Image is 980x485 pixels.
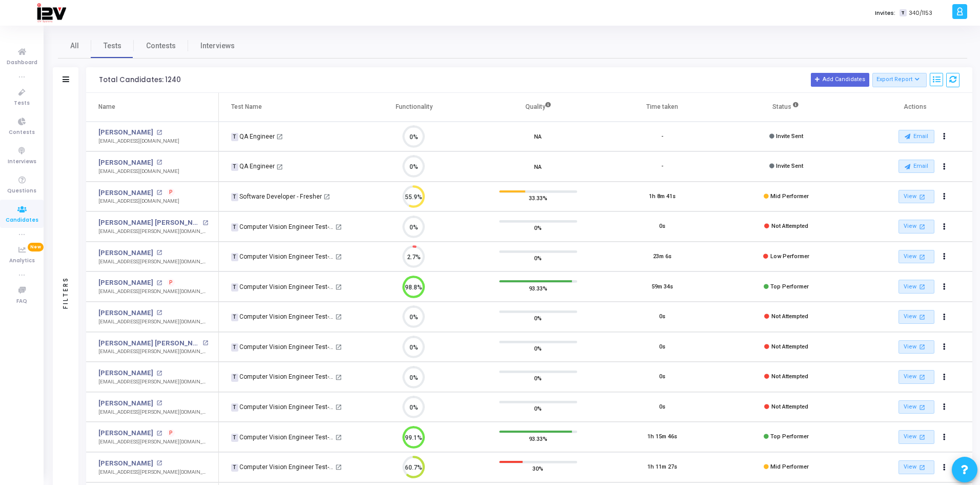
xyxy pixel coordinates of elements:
div: Computer Vision Engineer Test- [PERSON_NAME][GEOGRAPHIC_DATA] [231,312,333,321]
div: Time taken [646,101,678,112]
span: NA [534,161,542,171]
a: View [899,280,934,294]
mat-icon: open_in_new [918,253,927,261]
span: Tests [104,41,121,51]
a: [PERSON_NAME] [98,398,153,409]
div: QA Engineer [231,162,275,171]
button: Actions [937,400,951,414]
span: 340/1153 [909,9,932,17]
span: T [231,283,238,292]
mat-icon: open_in_new [918,373,927,381]
mat-icon: open_in_new [918,282,927,291]
span: NA [534,131,542,142]
span: T [231,133,238,141]
mat-icon: open_in_new [335,344,342,351]
a: View [899,400,934,414]
span: 0% [534,253,542,263]
mat-icon: open_in_new [918,403,927,412]
mat-icon: open_in_new [156,130,162,135]
div: QA Engineer [231,132,275,141]
span: P [169,188,173,197]
span: Invite Sent [776,133,803,140]
label: Invites: [875,9,895,17]
span: T [231,434,238,442]
a: View [899,220,934,234]
span: 93.33% [529,283,547,293]
span: T [900,9,906,17]
a: [PERSON_NAME] [98,127,153,138]
div: Name [98,101,115,112]
mat-icon: open_in_new [918,433,927,441]
th: Test Name [219,93,352,122]
button: Email [899,130,934,143]
div: Computer Vision Engineer Test- [PERSON_NAME][GEOGRAPHIC_DATA] [231,282,333,292]
button: Email [899,160,934,173]
span: Not Attempted [771,313,808,320]
span: 0% [534,313,542,323]
mat-icon: open_in_new [918,313,927,321]
span: Top Performer [770,433,809,440]
div: Computer Vision Engineer Test- [PERSON_NAME][GEOGRAPHIC_DATA] [231,372,333,381]
a: View [899,250,934,264]
div: [EMAIL_ADDRESS][PERSON_NAME][DOMAIN_NAME] [98,318,208,326]
mat-icon: open_in_new [335,464,342,471]
mat-icon: open_in_new [156,310,162,316]
a: View [899,310,934,324]
span: 0% [534,403,542,414]
span: T [231,223,238,231]
span: Contests [9,128,35,137]
button: Actions [937,160,951,174]
th: Status [724,93,848,122]
span: Interviews [200,41,235,51]
span: P [169,429,173,437]
a: [PERSON_NAME] [98,428,153,438]
span: T [231,314,238,322]
div: Computer Vision Engineer Test- [PERSON_NAME][GEOGRAPHIC_DATA] [231,433,333,442]
mat-icon: open_in_new [918,463,927,472]
span: Not Attempted [771,403,808,410]
mat-icon: open_in_new [156,371,162,376]
mat-icon: open_in_new [156,250,162,256]
a: View [899,370,934,384]
a: [PERSON_NAME] [98,278,153,288]
div: 0s [659,343,665,352]
span: New [28,243,44,251]
div: Computer Vision Engineer Test- [PERSON_NAME][GEOGRAPHIC_DATA] [231,222,333,231]
mat-icon: open_in_new [335,284,342,290]
mat-icon: open_in_new [335,434,342,441]
span: T [231,163,238,171]
span: T [231,343,238,352]
mat-icon: open_in_new [918,222,927,231]
div: Total Candidates: 1240 [99,76,181,84]
th: Quality [476,93,600,122]
span: Questions [7,187,36,196]
span: 0% [534,343,542,354]
span: T [231,464,238,472]
button: Actions [937,370,951,384]
button: Actions [937,430,951,444]
div: Computer Vision Engineer Test- [PERSON_NAME][GEOGRAPHIC_DATA] [231,462,333,472]
mat-icon: open_in_new [335,404,342,411]
span: Interviews [8,158,36,166]
div: [EMAIL_ADDRESS][PERSON_NAME][DOMAIN_NAME] [98,438,208,446]
a: View [899,430,934,444]
a: [PERSON_NAME] [98,368,153,378]
mat-icon: open_in_new [323,193,330,200]
button: Actions [937,340,951,354]
span: Not Attempted [771,343,808,350]
a: [PERSON_NAME] [98,308,153,318]
mat-icon: open_in_new [202,220,208,226]
span: T [231,403,238,412]
span: T [231,374,238,382]
span: Mid Performer [770,463,809,470]
span: Not Attempted [771,223,808,229]
button: Actions [937,460,951,475]
mat-icon: open_in_new [918,342,927,351]
div: [EMAIL_ADDRESS][PERSON_NAME][DOMAIN_NAME] [98,228,208,236]
mat-icon: open_in_new [335,374,342,381]
span: 0% [534,223,542,233]
mat-icon: open_in_new [156,190,162,196]
div: 0s [659,373,665,381]
span: P [169,279,173,287]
